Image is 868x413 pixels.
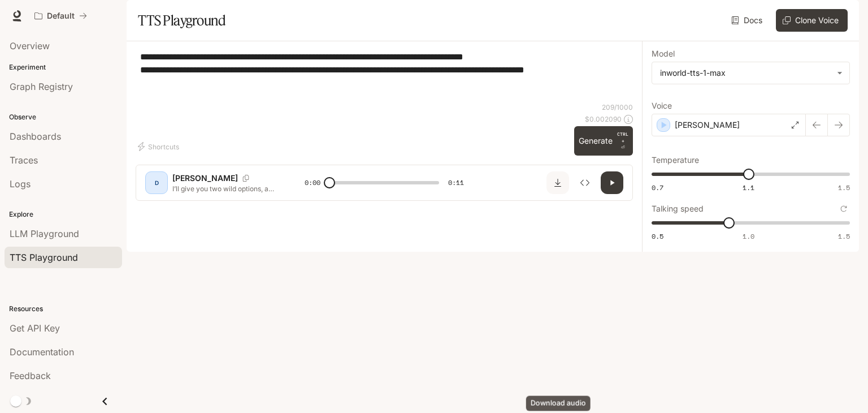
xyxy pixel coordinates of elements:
[743,183,754,192] span: 1.1
[837,203,850,215] button: Reset to default
[574,126,633,156] button: GenerateCTRL +⏎
[617,131,628,144] p: CTRL +
[585,114,622,124] p: $ 0.002090
[546,171,569,194] button: Download audio
[602,102,633,112] p: 209 / 1000
[776,9,848,32] button: Clone Voice
[136,137,184,156] button: Shortcuts
[743,231,754,241] span: 1.0
[238,175,254,182] button: Copy Voice ID
[448,177,464,188] span: 0:11
[729,9,767,32] a: Docs
[305,177,320,188] span: 0:00
[652,231,663,241] span: 0.5
[675,119,740,131] p: [PERSON_NAME]
[526,396,591,411] div: Download audio
[47,11,75,21] p: Default
[617,131,628,151] p: ⏎
[652,50,675,58] p: Model
[652,102,672,110] p: Voice
[29,5,92,27] button: All workspaces
[652,205,704,213] p: Talking speed
[172,173,238,184] p: [PERSON_NAME]
[574,171,596,194] button: Inspect
[652,183,663,192] span: 0.7
[147,174,166,192] div: D
[838,183,850,192] span: 1.5
[172,184,277,193] p: I’ll give you two wild options, and you can only pick ONE—no matter how impossible it seems. 😏 So...
[838,231,850,241] span: 1.5
[652,156,699,164] p: Temperature
[138,9,225,32] h1: TTS Playground
[660,67,831,79] div: inworld-tts-1-max
[652,62,849,84] div: inworld-tts-1-max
